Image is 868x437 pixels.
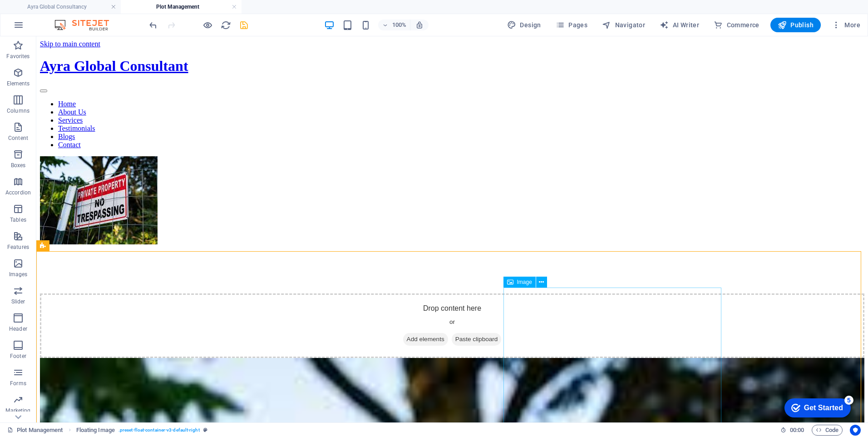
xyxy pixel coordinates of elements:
span: . preset-float-container-v3-default-right [118,425,200,436]
p: Columns [7,107,30,114]
h4: Plot Management [121,2,242,12]
span: AI Writer [660,20,699,30]
p: Slider [11,298,25,305]
span: Design [507,20,541,30]
span: Navigator [602,20,645,30]
p: Tables [10,216,26,223]
i: This element is a customizable preset [203,427,207,432]
p: Accordion [5,189,31,196]
button: Code [812,425,843,436]
i: Save (Ctrl+S) [239,20,249,30]
div: Design (Ctrl+Alt+Y) [503,18,545,32]
p: Marketing [5,407,30,414]
h6: 100% [392,20,406,30]
img: Editor Logo [52,20,120,30]
h6: Session time [780,425,804,436]
p: Features [7,243,29,251]
nav: breadcrumb [76,425,207,436]
div: Get Started 5 items remaining, 0% complete [7,5,74,24]
i: Reload page [221,20,231,30]
p: Forms [10,380,26,387]
p: Content [8,134,28,142]
div: Drop content here [4,257,828,322]
span: Paste clipboard [415,297,465,309]
button: Navigator [598,18,649,32]
p: Favorites [6,53,30,60]
a: Skip to main content [4,4,64,11]
span: Pages [556,20,587,30]
span: Click to select. Double-click to edit [76,425,115,436]
button: 100% [378,20,410,30]
button: undo [148,20,158,30]
p: Boxes [11,162,26,169]
p: Header [9,325,27,333]
span: Image [517,279,532,285]
span: : [796,427,798,433]
button: save [238,20,249,30]
button: reload [220,20,231,30]
div: 5 [67,2,76,11]
button: More [828,18,864,32]
button: Publish [770,18,821,32]
a: Click to cancel selection. Double-click to open Pages [7,425,63,436]
span: Code [816,425,838,436]
span: Add elements [367,297,412,309]
span: More [832,20,860,30]
button: AI Writer [656,18,703,32]
i: Undo: Change slider images (Ctrl+Z) [148,20,158,30]
i: On resize automatically adjust zoom level to fit chosen device. [415,21,424,29]
p: Images [9,271,28,278]
button: Usercentrics [850,425,861,436]
button: Commerce [710,18,763,32]
button: Pages [552,18,591,32]
div: Get Started [27,10,66,18]
span: Publish [778,20,814,30]
p: Elements [7,80,30,87]
span: Commerce [714,20,759,30]
p: Footer [10,353,26,360]
button: Design [503,18,545,32]
span: 00 00 [790,425,804,436]
div: 1/1 [4,120,829,210]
